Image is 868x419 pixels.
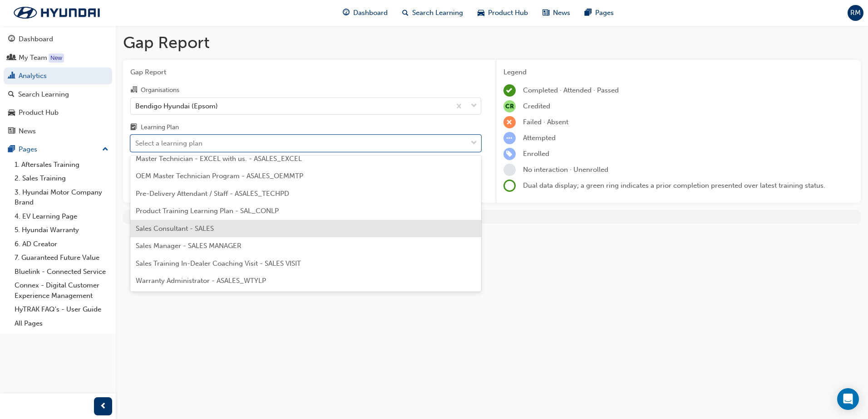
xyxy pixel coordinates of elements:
a: All Pages [11,317,112,331]
button: Pages [4,141,112,158]
span: Dual data display; a green ring indicates a prior completion presented over latest training status. [523,181,825,190]
span: Sales Training In-Dealer Coaching Visit - SALES VISIT [136,259,301,268]
div: Pages [19,144,37,155]
div: Product Hub [19,107,59,118]
a: search-iconSearch Learning [395,4,470,22]
a: 7. Guaranteed Future Value [11,251,112,265]
span: up-icon [102,144,108,156]
span: OEM Master Technician Program - ASALES_OEMMTP [136,172,303,180]
button: RM [848,5,863,21]
a: car-iconProduct Hub [470,4,535,22]
div: Learning Plan [141,123,179,132]
div: Organisations [141,86,179,95]
a: Analytics [4,68,112,84]
div: My Team [19,53,47,63]
span: learningRecordVerb_COMPLETE-icon [503,84,516,97]
a: pages-iconPages [577,4,621,22]
div: Bendigo Hyundai (Epsom) [135,101,218,111]
a: 5. Hyundai Warranty [11,223,112,237]
a: guage-iconDashboard [335,4,395,22]
span: car-icon [478,7,484,19]
span: news-icon [542,7,549,19]
span: organisation-icon [130,86,137,94]
img: Trak [5,3,109,22]
span: Completed · Attended · Passed [523,86,619,94]
a: 2. Sales Training [11,171,112,185]
a: Bluelink - Connected Service [11,265,112,279]
div: Legend [503,67,854,78]
span: Sales Consultant - SALES [136,224,214,233]
span: pages-icon [8,146,15,154]
div: Open Intercom Messenger [837,388,859,410]
a: HyTRAK FAQ's - User Guide [11,302,112,317]
span: prev-icon [100,401,107,412]
span: learningplan-icon [130,124,137,132]
a: My Team [4,49,112,66]
span: Failed · Absent [523,118,568,126]
span: car-icon [8,109,15,117]
span: news-icon [8,127,15,136]
div: Search Learning [18,89,69,100]
span: News [553,8,570,18]
span: null-icon [503,100,516,112]
span: No interaction · Unenrolled [523,166,608,174]
span: Product Training Learning Plan - SAL_CONLP [136,207,279,215]
div: News [19,126,36,136]
div: Dashboard [19,34,53,44]
span: Sales Manager - SALES MANAGER [136,242,242,250]
span: people-icon [8,54,15,62]
span: RM [850,8,861,18]
span: learningRecordVerb_ATTEMPT-icon [503,132,516,144]
span: down-icon [471,137,477,149]
span: guage-icon [343,7,350,19]
span: Pages [595,8,614,18]
span: learningRecordVerb_ENROLL-icon [503,148,516,160]
a: 1. Aftersales Training [11,158,112,172]
span: Dashboard [353,8,388,18]
a: Search Learning [4,86,112,103]
span: learningRecordVerb_NONE-icon [503,164,516,176]
span: chart-icon [8,72,15,80]
span: learningRecordVerb_FAIL-icon [503,116,516,128]
span: search-icon [402,7,409,19]
a: Product Hub [4,104,112,121]
span: Gap Report [130,67,481,78]
div: Tooltip anchor [49,54,64,63]
span: Enrolled [523,150,549,158]
a: 4. EV Learning Page [11,209,112,224]
span: Credited [523,102,550,110]
span: Warranty Administrator - ASALES_WTYLP [136,277,266,285]
a: 3. Hyundai Motor Company Brand [11,185,112,209]
span: Attempted [523,134,556,142]
span: guage-icon [8,35,15,44]
h1: Gap Report [123,33,861,53]
span: down-icon [471,100,477,112]
a: news-iconNews [535,4,577,22]
button: DashboardMy TeamAnalyticsSearch LearningProduct HubNews [4,29,112,141]
span: Master Technician - EXCEL with us. - ASALES_EXCEL [136,155,302,163]
span: Product Hub [488,8,528,18]
a: Connex - Digital Customer Experience Management [11,278,112,302]
span: pages-icon [585,7,592,19]
span: Pre-Delivery Attendant / Staff - ASALES_TECHPD [136,190,289,198]
a: News [4,123,112,140]
div: Select a learning plan [135,138,202,149]
span: search-icon [8,91,15,99]
a: 6. AD Creator [11,237,112,251]
a: Dashboard [4,31,112,48]
span: Search Learning [412,8,463,18]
